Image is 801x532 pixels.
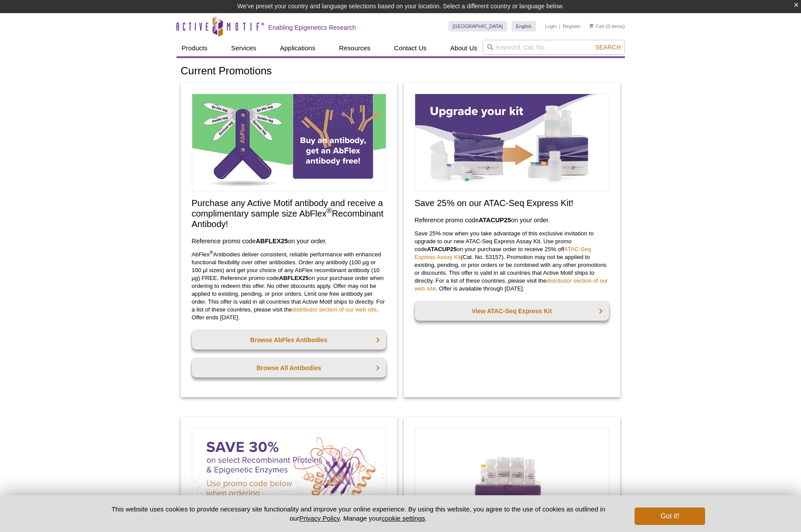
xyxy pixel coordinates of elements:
[192,94,386,191] img: Free Sample Size AbFlex Antibody
[192,198,386,229] h2: Purchase any Active Motif antibody and receive a complimentary sample size AbFlex Recombinant Ant...
[279,275,308,281] strong: ABFLEX25
[268,24,356,31] h2: Enabling Epigenetics Research
[275,40,321,56] a: Applications
[415,301,609,321] a: View ATAC-Seq Express Kit
[563,23,581,29] a: Register
[589,23,605,29] a: Cart
[635,507,705,525] button: Got it!
[176,40,213,56] a: Products
[256,238,288,245] strong: ABFLEX25
[96,504,621,523] p: This website uses cookies to provide necessary site functionality and improve your online experie...
[389,40,432,56] a: Contact Us
[299,514,339,522] a: Privacy Policy
[448,21,508,31] a: [GEOGRAPHIC_DATA]
[292,306,377,313] a: distributor section of our web site
[192,358,386,378] a: Browse All Antibodies
[226,40,262,56] a: Services
[334,40,376,56] a: Resources
[326,207,332,215] sup: ®
[595,44,621,51] span: Search
[512,21,536,31] a: English
[589,24,593,28] img: Your Cart
[192,236,386,246] h3: Reference promo code on your order.
[415,198,609,208] h2: Save 25% on our ATAC-Seq Express Kit!
[445,40,483,56] a: About Us
[559,21,561,31] li: |
[192,251,386,322] p: AbFlex Antibodies deliver consistent, reliable performance with enhanced functional flexibility o...
[479,217,511,224] strong: ATACUP25
[415,230,609,293] p: Save 25% now when you take advantage of this exclusive invitation to upgrade to our new ATAC-Seq ...
[415,94,609,191] img: Save on ATAC-Seq Express Assay Kit
[589,21,625,31] li: (0 items)
[415,215,609,225] h3: Reference promo code on your order.
[181,65,621,78] h1: Current Promotions
[210,250,213,255] sup: ®
[545,23,557,29] a: Login
[192,428,386,525] img: Save on Recombinant Proteins and Enzymes
[483,40,625,55] input: Keyword, Cat. No.
[593,43,623,51] button: Search
[381,514,425,522] button: cookie settings
[192,330,386,350] a: Browse AbFlex Antibodies
[427,246,457,252] strong: ATACUP25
